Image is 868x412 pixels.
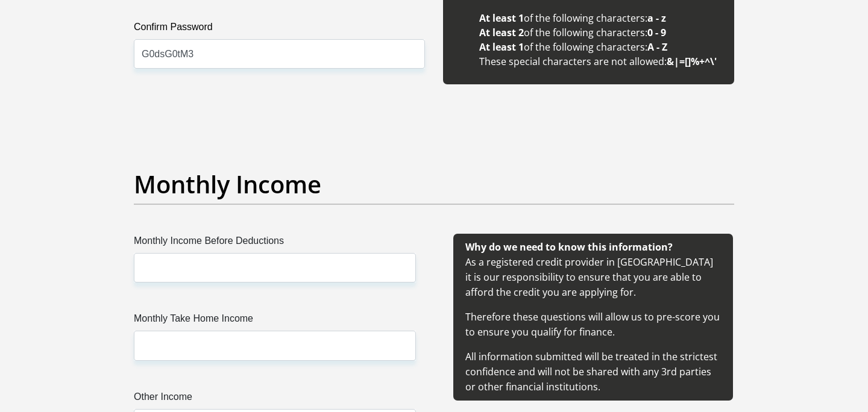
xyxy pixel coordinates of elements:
label: Confirm Password [134,20,425,39]
b: At least 1 [479,11,524,25]
li: of the following characters: [479,25,722,40]
label: Monthly Take Home Income [134,311,416,331]
b: 0 - 9 [647,26,666,39]
b: Why do we need to know this information? [465,240,673,254]
label: Other Income [134,390,416,409]
input: Confirm Password [134,39,425,69]
label: Monthly Income Before Deductions [134,234,416,253]
li: of the following characters: [479,40,722,54]
b: &|=[]%+^\' [667,55,717,68]
input: Monthly Income Before Deductions [134,253,416,282]
b: A - Z [647,40,667,54]
b: At least 2 [479,26,524,39]
li: of the following characters: [479,11,722,25]
b: At least 1 [479,40,524,54]
h2: Monthly Income [134,170,734,199]
b: a - z [647,11,666,25]
input: Monthly Take Home Income [134,331,416,360]
li: These special characters are not allowed: [479,54,722,69]
span: As a registered credit provider in [GEOGRAPHIC_DATA] it is our responsibility to ensure that you ... [465,240,720,393]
